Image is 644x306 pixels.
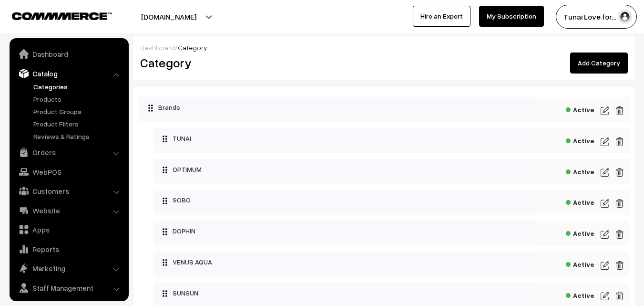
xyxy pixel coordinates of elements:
img: edit [615,105,624,116]
a: Products [31,94,125,104]
span: Active [566,103,594,115]
img: drag [162,135,168,143]
button: Tunai Love for… [556,5,637,29]
div: / [140,42,628,53]
span: Active [566,257,594,269]
img: edit [601,136,609,148]
img: drag [162,228,168,235]
img: edit [601,167,609,178]
div: TUNAI [153,128,534,149]
a: Reviews & Ratings [31,131,125,141]
a: Product Groups [31,106,125,116]
img: edit [615,198,624,209]
a: Add Category [570,53,628,74]
a: Customers [12,182,125,200]
img: drag [162,166,168,174]
img: COMMMERCE [12,12,112,20]
img: edit [601,260,609,271]
button: [DOMAIN_NAME] [108,5,230,29]
div: SOBO [153,190,534,211]
span: Active [566,195,594,207]
span: Active [566,165,594,177]
a: Apps [12,221,125,238]
h2: Category [140,55,377,70]
img: user [618,10,632,24]
span: Active [566,226,594,238]
div: DOPHIN [153,221,534,242]
img: edit [615,167,624,178]
img: edit [615,229,624,240]
a: Product Filters [31,119,125,129]
a: COMMMERCE [12,10,95,21]
a: Orders [12,144,125,161]
div: SUNSUN [153,283,534,304]
span: Active [566,134,594,146]
a: Website [12,202,125,219]
a: Categories [31,82,125,92]
a: Reports [12,241,125,258]
img: drag [162,290,168,297]
img: edit [615,136,624,148]
img: edit [601,229,609,240]
div: Brands [139,97,531,118]
a: Marketing [12,260,125,277]
span: Category [178,43,207,52]
a: Dashboard [12,45,125,63]
img: edit [615,260,624,271]
img: edit [601,105,609,116]
a: Dashboard [140,43,175,52]
div: VENUS AQUA [153,252,534,273]
a: My Subscription [479,6,544,27]
img: edit [601,198,609,209]
div: OPTIMUM [153,159,534,180]
a: WebPOS [12,163,125,180]
img: drag [162,259,168,266]
span: Active [566,288,594,300]
img: drag [162,197,168,205]
a: Catalog [12,65,125,82]
a: Hire an Expert [413,6,470,27]
img: drag [148,104,153,112]
img: edit [601,290,609,302]
button: Collapse [139,97,149,115]
img: edit [615,290,624,302]
a: Staff Management [12,279,125,296]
